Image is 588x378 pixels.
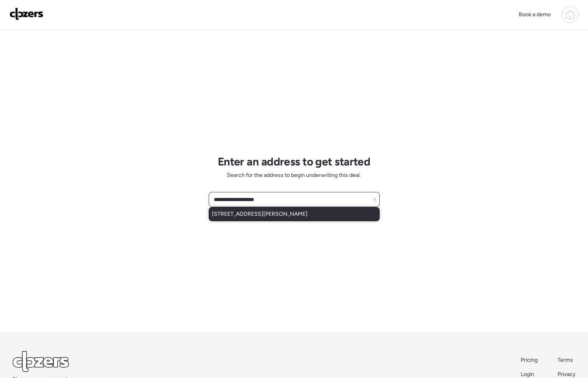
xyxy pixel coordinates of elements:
[521,356,539,364] a: Pricing
[521,357,538,363] span: Pricing
[519,11,551,18] span: Book a demo
[212,210,308,218] span: [STREET_ADDRESS][PERSON_NAME]
[10,8,44,20] img: Logo
[521,371,534,378] span: Login
[218,155,371,168] h1: Enter an address to get started
[558,356,575,364] a: Terms
[558,371,575,378] span: Privacy
[13,351,69,372] img: Logo Light
[227,171,361,179] span: Search for the address to begin underwriting this deal.
[558,357,573,363] span: Terms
